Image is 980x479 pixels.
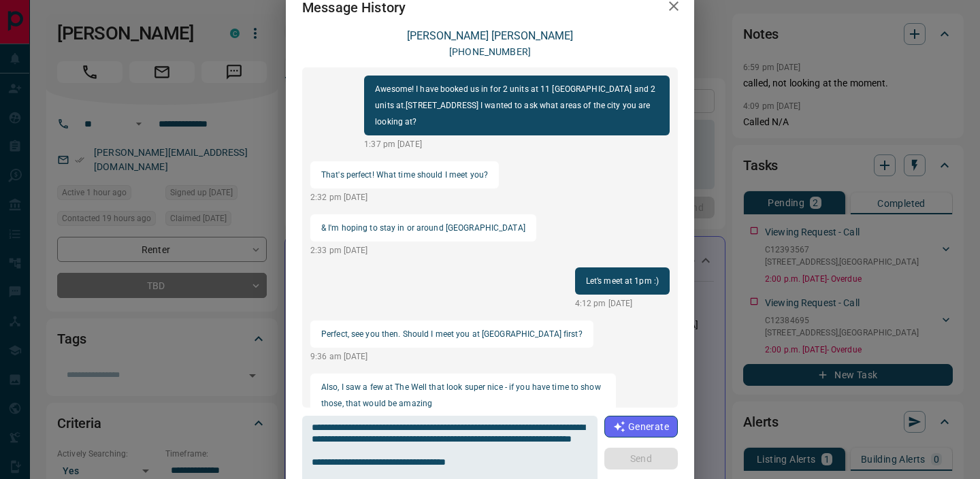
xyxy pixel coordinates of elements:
p: 4:12 pm [DATE] [575,297,670,310]
p: Awesome! I have booked us in for 2 units at 11 [GEOGRAPHIC_DATA] and 2 units at.[STREET_ADDRESS] ... [375,81,659,130]
p: 2:32 pm [DATE] [310,191,499,203]
p: Also, I saw a few at The Well that look super nice - if you have time to show those, that would b... [321,379,605,412]
p: 9:36 am [DATE] [310,350,593,363]
p: 1:37 pm [DATE] [364,138,670,150]
p: That's perfect! What time should I meet you? [321,167,488,183]
p: & I'm hoping to stay in or around [GEOGRAPHIC_DATA] [321,220,525,236]
p: [PHONE_NUMBER] [449,45,531,59]
p: Perfect, see you then. Should I meet you at [GEOGRAPHIC_DATA] first? [321,326,583,342]
a: [PERSON_NAME] [PERSON_NAME] [407,29,573,42]
p: Let’s meet at 1pm :) [586,273,659,289]
button: Generate [604,416,678,437]
p: 2:33 pm [DATE] [310,244,536,257]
